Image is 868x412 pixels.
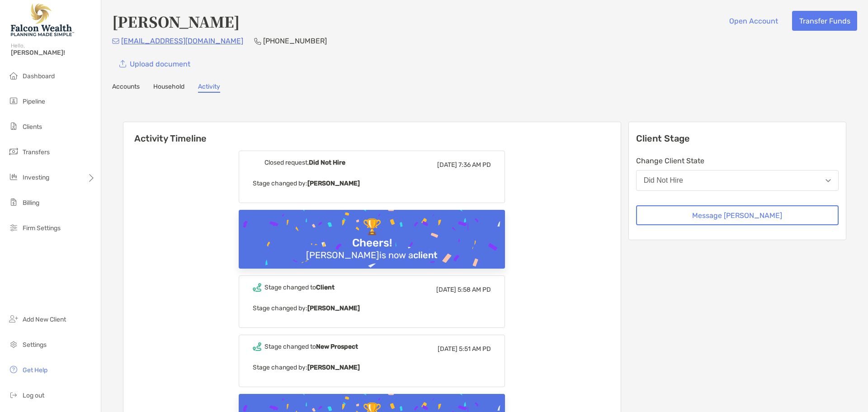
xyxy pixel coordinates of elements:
button: Did Not Hire [636,170,839,191]
b: [PERSON_NAME] [307,364,360,371]
h6: Activity Timeline [123,122,621,144]
img: firm-settings icon [8,222,19,233]
div: Stage changed to [264,343,358,350]
img: add_new_client icon [8,313,19,324]
span: Clients [23,123,42,131]
img: clients icon [8,121,19,132]
span: [PERSON_NAME]! [11,49,95,57]
span: Dashboard [23,72,55,80]
span: Billing [23,199,39,207]
span: [DATE] [437,161,457,169]
span: Investing [23,174,49,181]
p: [PHONE_NUMBER] [263,35,327,47]
b: Client [316,284,335,291]
div: Cheers! [349,237,396,250]
button: Open Account [722,11,785,31]
img: Event icon [253,283,261,292]
p: Stage changed by: [253,303,491,314]
b: client [413,250,438,260]
h4: [PERSON_NAME] [112,11,240,32]
button: Message [PERSON_NAME] [636,205,839,225]
img: transfers icon [8,146,19,157]
img: Open dropdown arrow [826,179,831,182]
a: Household [153,83,184,93]
div: 🏆 [359,218,385,237]
p: Change Client State [636,155,839,166]
div: Closed request, [264,159,345,166]
span: Transfers [23,148,50,156]
span: 5:58 AM PD [458,286,491,294]
img: Event icon [253,342,261,351]
span: Log out [23,392,44,399]
img: pipeline icon [8,95,19,106]
img: billing icon [8,197,19,208]
span: 7:36 AM PD [458,161,491,169]
span: [DATE] [436,286,456,294]
img: dashboard icon [8,70,19,81]
span: 5:51 AM PD [459,345,491,353]
img: investing icon [8,171,19,182]
b: [PERSON_NAME] [307,180,360,187]
a: Accounts [112,83,140,93]
span: Pipeline [23,98,45,105]
img: Phone Icon [254,38,261,45]
span: [DATE] [438,345,458,353]
p: Stage changed by: [253,178,491,189]
span: Add New Client [23,316,66,323]
div: Stage changed to [264,284,335,291]
img: Email Icon [112,38,119,44]
div: Did Not Hire [644,176,683,185]
img: Event icon [253,158,261,167]
img: logout icon [8,389,19,400]
p: [EMAIL_ADDRESS][DOMAIN_NAME] [121,35,243,47]
b: [PERSON_NAME] [307,304,360,312]
p: Client Stage [636,133,839,144]
span: Firm Settings [23,224,61,232]
p: Stage changed by: [253,362,491,373]
div: [PERSON_NAME] is now a [302,250,441,260]
button: Transfer Funds [792,11,857,31]
a: Upload document [112,54,197,74]
b: Did Not Hire [309,159,345,166]
a: Activity [198,83,220,93]
img: Falcon Wealth Planning Logo [11,4,74,36]
img: settings icon [8,339,19,350]
img: button icon [119,60,126,68]
b: New Prospect [316,343,358,350]
span: Settings [23,341,47,349]
img: get-help icon [8,364,19,375]
span: Get Help [23,366,47,374]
